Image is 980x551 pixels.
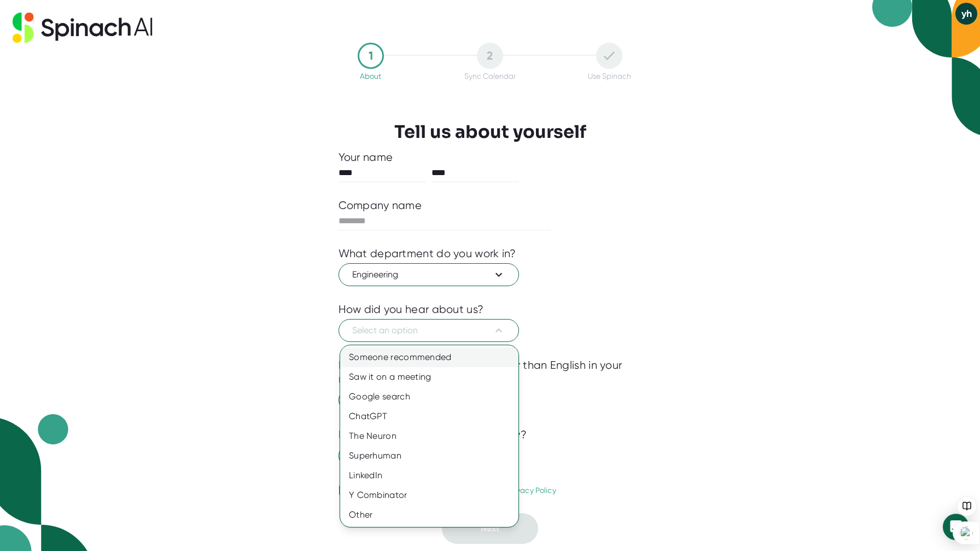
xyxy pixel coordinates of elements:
[943,514,969,540] div: Open Intercom Messenger
[340,347,518,367] div: Someone recommended
[340,505,518,525] div: Other
[340,466,518,485] div: LinkedIn
[340,367,518,387] div: Saw it on a meeting
[340,485,518,505] div: Y Combinator
[340,446,518,466] div: Superhuman
[340,387,518,407] div: Google search
[340,407,518,426] div: ChatGPT
[340,426,518,446] div: The Neuron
